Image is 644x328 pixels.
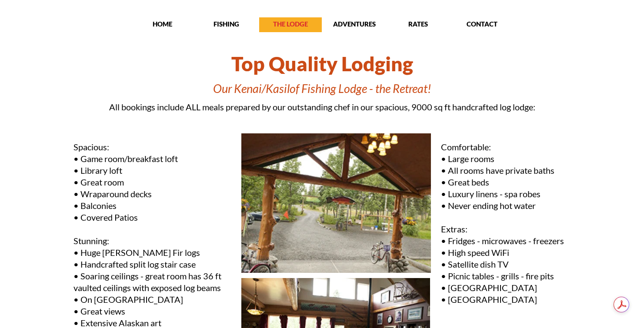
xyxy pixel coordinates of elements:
p: ADVENTURES [323,20,386,28]
p: • Library loft [73,165,233,176]
p: • Huge [PERSON_NAME] Fir logs [73,247,233,258]
p: • All rooms have private baths [441,165,572,176]
p: Spacious: [73,141,233,153]
p: • On [GEOGRAPHIC_DATA] [73,294,233,305]
p: HOME [131,20,194,28]
h1: Top Quality Lodging [61,48,583,80]
p: All bookings include ALL meals prepared by our outstanding chef in our spacious, 9000 sq ft handc... [61,101,583,113]
p: • Great beds [441,176,572,188]
p: • Soaring ceilings - great room has 36 ft vaulted ceilings with exposed log beams [73,270,233,294]
p: • Large rooms [441,153,572,165]
p: CONTACT [451,20,514,28]
p: • Luxury linens - spa robes [441,188,572,200]
p: RATES [387,20,450,28]
p: • Satellite dish TV [441,258,572,270]
p: Comfortable: [441,141,572,153]
p: • Wraparound decks [73,188,233,200]
p: Extras: [441,223,572,235]
p: • Fridges - microwaves - freezers [441,235,572,247]
p: • Picnic tables - grills - fire pits [441,270,572,282]
p: • Great room [73,176,233,188]
img: Entry to our Alaskan fishing lodge [241,133,431,273]
h1: Our Kenai/Kasilof Fishing Lodge - the Retreat! [61,80,583,98]
p: • [GEOGRAPHIC_DATA] [441,282,572,294]
p: THE LODGE [259,20,322,28]
p: FISHING [195,20,258,28]
p: • Great views [73,305,233,317]
p: • Game room/breakfast loft [73,153,233,165]
p: • Balconies [73,200,233,212]
p: • Covered Patios [73,212,233,223]
p: • High speed WiFi [441,247,572,258]
p: Stunning: [73,235,233,247]
p: • Handcrafted split log stair case [73,258,233,270]
p: • [GEOGRAPHIC_DATA] [441,294,572,305]
p: • Never ending hot water [441,200,572,212]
